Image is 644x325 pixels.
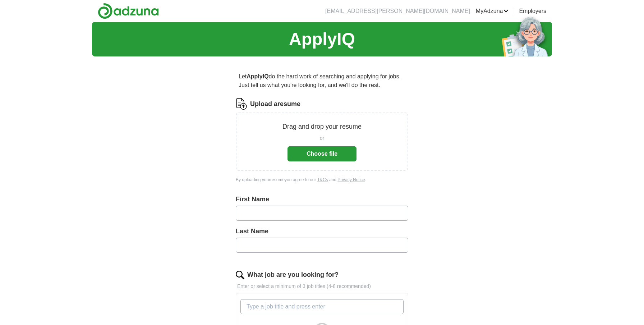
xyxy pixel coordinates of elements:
p: Let do the hard work of searching and applying for jobs. Just tell us what you're looking for, an... [236,69,408,92]
li: [EMAIL_ADDRESS][PERSON_NAME][DOMAIN_NAME] [325,7,470,15]
label: Upload a resume [250,99,300,109]
a: Privacy Notice [337,177,365,182]
a: MyAdzuna [476,7,509,15]
strong: ApplyIQ [247,73,268,79]
h1: ApplyIQ [289,26,355,52]
a: Employers [519,7,546,15]
input: Type a job title and press enter [240,299,404,314]
label: What job are you looking for? [247,270,339,280]
img: CV Icon [236,98,247,110]
button: Choose file [287,146,356,161]
p: Drag and drop your resume [282,122,362,132]
img: Adzuna logo [98,3,159,19]
label: First Name [236,194,408,204]
span: or [320,134,324,142]
a: T&Cs [317,177,328,182]
div: By uploading your resume you agree to our and . [236,177,408,183]
p: Enter or select a minimum of 3 job titles (4-8 recommended) [236,283,408,290]
label: Last Name [236,226,408,236]
img: search.png [236,271,244,279]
